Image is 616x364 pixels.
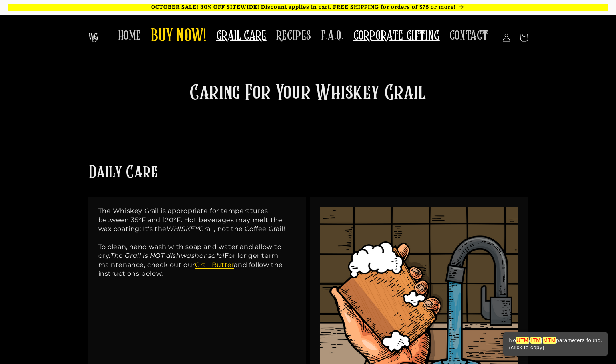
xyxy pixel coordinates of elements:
[276,28,311,44] span: RECIPES
[195,261,234,269] a: Grail Butter
[353,28,440,44] span: CORPORATE GIFTING
[88,162,158,185] h2: Daily Care
[321,28,344,44] span: F.A.Q.
[543,337,556,344] em: MTM
[445,23,493,48] a: CONTACT
[216,28,267,44] span: GRAIL CARE
[98,207,296,278] p: The Whiskey Grail is appropriate for temperatures between 35°F and 120°F. Hot beverages may melt ...
[316,23,349,48] a: F.A.Q.
[211,23,271,48] a: GRAIL CARE
[503,332,608,356] div: Click to copy
[118,28,141,44] span: HOME
[271,23,316,48] a: RECIPES
[146,21,211,52] a: BUY NOW!
[152,80,464,107] h2: Caring For Your Whiskey Grail
[349,23,445,48] a: CORPORATE GIFTING
[113,23,146,48] a: HOME
[8,4,608,11] p: OCTOBER SALE! 30% OFF SITEWIDE! Discount applies in cart. FREE SHIPPING for orders of $75 or more!
[530,337,541,344] em: ITM
[151,26,207,48] span: BUY NOW!
[449,28,488,44] span: CONTACT
[110,252,225,259] em: The Grail is NOT dishwasher safe!
[516,337,529,344] em: UTM
[88,33,98,42] img: The Whiskey Grail
[167,225,199,233] em: WHISKEY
